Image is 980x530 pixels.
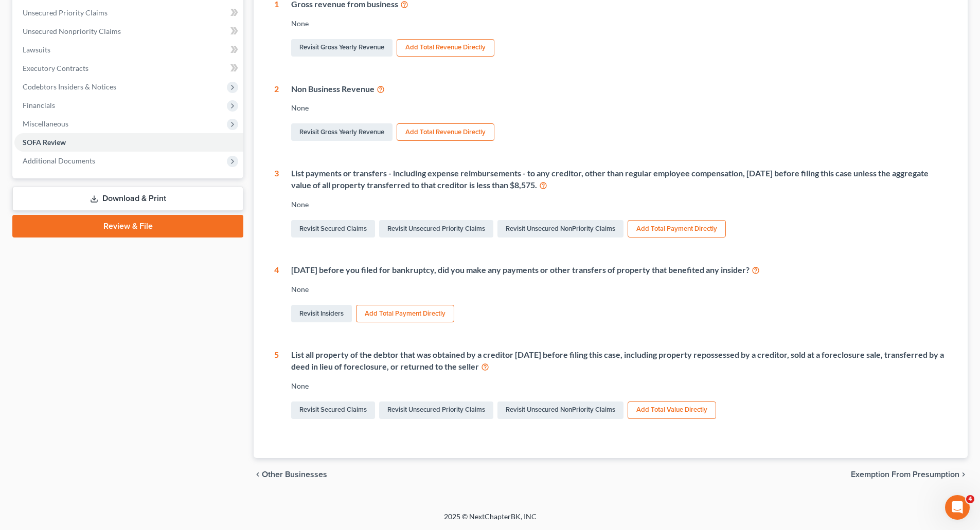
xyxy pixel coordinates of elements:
[959,470,968,479] i: chevron_right
[47,289,158,310] button: Send us a message
[23,27,121,35] span: Unsecured Nonpriority Claims
[12,150,32,171] img: Profile image for Emma
[12,112,32,133] img: Profile image for Lindsey
[24,346,45,354] span: Home
[274,349,279,421] div: 5
[291,19,947,29] div: None
[12,302,32,323] img: Profile image for Lindsey
[291,199,947,210] div: None
[379,220,493,237] a: Revisit Unsecured Priority Claims
[12,36,32,57] img: Profile image for Emma
[37,84,96,95] div: [PERSON_NAME]
[37,313,96,323] div: [PERSON_NAME]
[254,470,327,479] button: chevron_left Other Businesses
[23,45,50,54] span: Lawsuits
[98,122,127,133] div: • [DATE]
[23,119,68,128] span: Miscellaneous
[628,220,726,237] button: Add Total Payment Directly
[12,74,32,95] img: Profile image for Kelly
[397,39,494,57] button: Add Total Revenue Directly
[23,101,55,109] span: Financials
[262,470,327,479] span: Other Businesses
[76,5,132,22] h1: Messages
[98,313,127,323] div: • [DATE]
[254,470,262,479] i: chevron_left
[497,220,623,237] a: Revisit Unsecured NonPriority Claims
[945,495,970,520] iframe: Intercom live chat
[98,275,127,285] div: • [DATE]
[291,220,375,237] a: Revisit Secured Claims
[12,226,32,247] img: Profile image for Emma
[14,59,243,78] a: Executory Contracts
[851,470,968,479] button: Exemption from Presumption chevron_right
[37,236,96,247] div: [PERSON_NAME]
[379,401,493,419] a: Revisit Unsecured Priority Claims
[14,22,243,41] a: Unsecured Nonpriority Claims
[23,138,66,147] span: SOFA Review
[37,113,70,121] span: You too!
[23,64,88,72] span: Executory Contracts
[497,401,623,419] a: Revisit Unsecured NonPriority Claims
[291,123,393,141] a: Revisit Gross Yearly Revenue
[291,305,352,322] a: Revisit Insiders
[291,349,947,373] div: List all property of the debtor that was obtained by a creditor [DATE] before filing this case, i...
[68,321,137,362] button: Messages
[14,4,243,22] a: Unsecured Priority Claims
[291,103,947,113] div: None
[291,381,947,391] div: None
[356,305,454,322] button: Add Total Payment Directly
[291,264,947,276] div: [DATE] before you filed for bankruptcy, did you make any payments or other transfers of property ...
[37,122,96,133] div: [PERSON_NAME]
[12,264,32,285] img: Profile image for Kelly
[181,4,199,23] div: Close
[291,83,947,95] div: Non Business Revenue
[291,168,947,191] div: List payments or transfers - including expense reimbursements - to any creditor, other than regul...
[98,84,127,95] div: • [DATE]
[137,321,206,362] button: Help
[274,83,279,143] div: 2
[23,82,116,91] span: Codebtors Insiders & Notices
[197,511,783,530] div: 2025 © NextChapterBK, INC
[12,188,32,209] img: Profile image for Katie
[628,401,716,419] button: Add Total Value Directly
[12,187,243,211] a: Download & Print
[37,160,96,171] div: [PERSON_NAME]
[23,8,108,17] span: Unsecured Priority Claims
[397,123,494,141] button: Add Total Revenue Directly
[23,156,95,165] span: Additional Documents
[291,39,393,57] a: Revisit Gross Yearly Revenue
[37,198,96,209] div: [PERSON_NAME]
[163,346,180,354] span: Help
[14,41,243,59] a: Lawsuits
[291,401,375,419] a: Revisit Secured Claims
[98,46,127,57] div: • [DATE]
[12,215,243,237] a: Review & File
[83,346,122,354] span: Messages
[98,198,127,209] div: • [DATE]
[274,264,279,324] div: 4
[274,168,279,240] div: 3
[37,275,96,285] div: [PERSON_NAME]
[14,133,243,152] a: SOFA Review
[291,284,947,295] div: None
[851,470,959,479] span: Exemption from Presumption
[98,160,127,171] div: • [DATE]
[966,495,974,503] span: 4
[98,236,127,247] div: • [DATE]
[37,46,96,57] div: [PERSON_NAME]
